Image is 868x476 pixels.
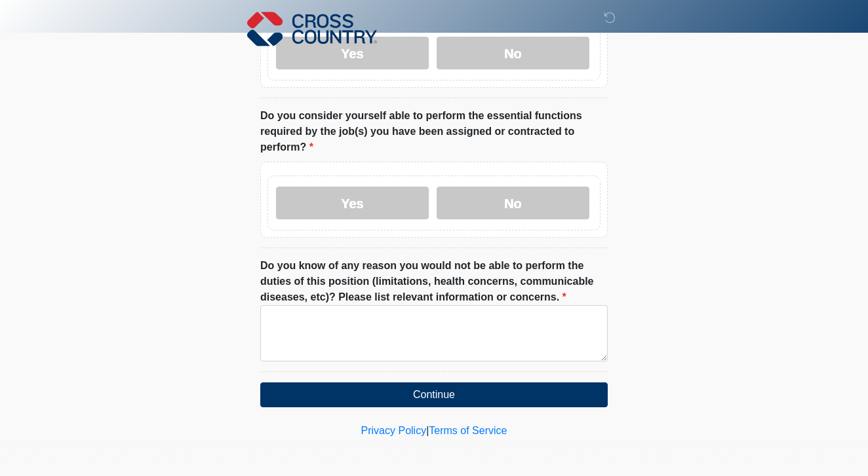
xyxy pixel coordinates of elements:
[437,187,589,219] label: No
[426,425,429,436] a: |
[260,108,608,155] label: Do you consider yourself able to perform the essential functions required by the job(s) you have ...
[247,10,377,48] img: Cross Country Logo
[260,382,608,407] button: Continue
[429,425,507,436] a: Terms of Service
[361,425,427,436] a: Privacy Policy
[260,258,608,305] label: Do you know of any reason you would not be able to perform the duties of this position (limitatio...
[276,187,429,219] label: Yes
